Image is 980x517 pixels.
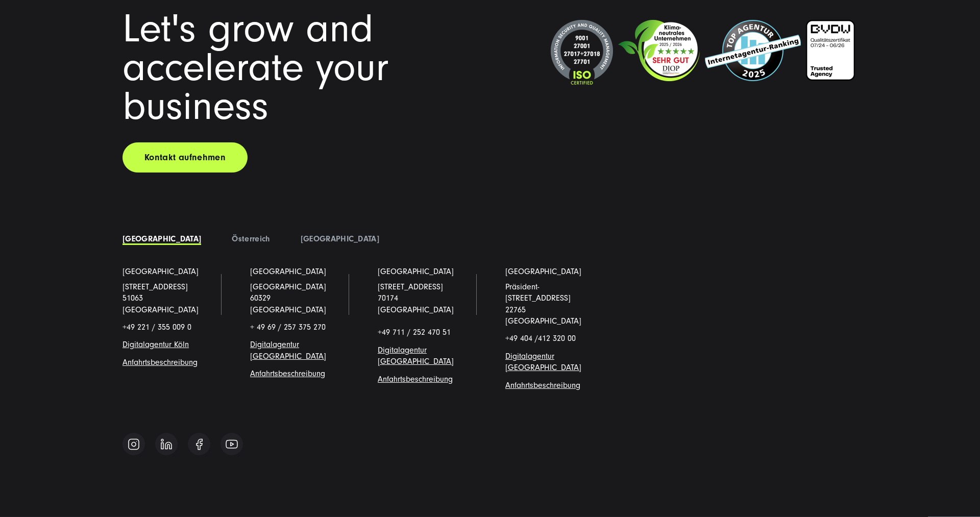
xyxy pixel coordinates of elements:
[505,352,581,372] a: Digitalagentur [GEOGRAPHIC_DATA]
[505,281,602,327] p: Präsident-[STREET_ADDRESS] 22765 [GEOGRAPHIC_DATA]
[232,234,269,243] a: Österreich
[122,234,201,243] a: [GEOGRAPHIC_DATA]
[378,282,443,291] a: [STREET_ADDRESS]
[250,340,326,360] a: Digitalagentur [GEOGRAPHIC_DATA]
[505,334,576,343] span: +49 404 /
[378,346,454,366] a: Digitalagentur [GEOGRAPHIC_DATA]
[250,369,325,378] span: g
[122,142,248,173] a: Kontakt aufnehmen
[551,20,613,86] img: ISO-Siegel_2024_dunkel
[122,322,219,333] p: +49 221 / 355 009 0
[122,293,199,314] a: 51063 [GEOGRAPHIC_DATA]
[378,328,451,337] span: +49 711 / 252 470 51
[618,20,700,81] img: Klimaneutrales Unternehmen SUNZINET GmbH
[161,438,172,450] img: Follow us on Linkedin
[250,266,326,277] a: [GEOGRAPHIC_DATA]
[122,282,188,291] a: [STREET_ADDRESS]
[301,234,379,243] a: [GEOGRAPHIC_DATA]
[378,293,454,314] a: 70174 [GEOGRAPHIC_DATA]
[196,438,203,450] img: Follow us on Facebook
[226,439,238,449] img: Follow us on Youtube
[122,6,388,129] span: Let's grow and accelerate your business
[250,369,321,378] a: Anfahrtsbeschreibun
[378,375,453,384] a: Anfahrtsbeschreibung
[505,266,581,277] a: [GEOGRAPHIC_DATA]
[185,340,189,349] a: n
[505,381,580,390] a: Anfahrtsbeschreibung
[128,438,140,451] img: Follow us on Instagram
[378,266,454,277] a: [GEOGRAPHIC_DATA]
[250,282,326,291] span: [GEOGRAPHIC_DATA]
[122,358,198,367] a: Anfahrtsbeschreibung
[122,266,199,277] a: [GEOGRAPHIC_DATA]
[250,323,326,332] span: + 49 69 / 257 375 270
[705,20,801,81] img: Top Internetagentur und Full Service Digitalagentur SUNZINET - 2024
[806,20,855,81] img: BVDW-Zertifizierung-Weiß
[122,340,185,349] a: Digitalagentur Köl
[250,293,326,314] a: 60329 [GEOGRAPHIC_DATA]
[538,334,576,343] span: 412 320 00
